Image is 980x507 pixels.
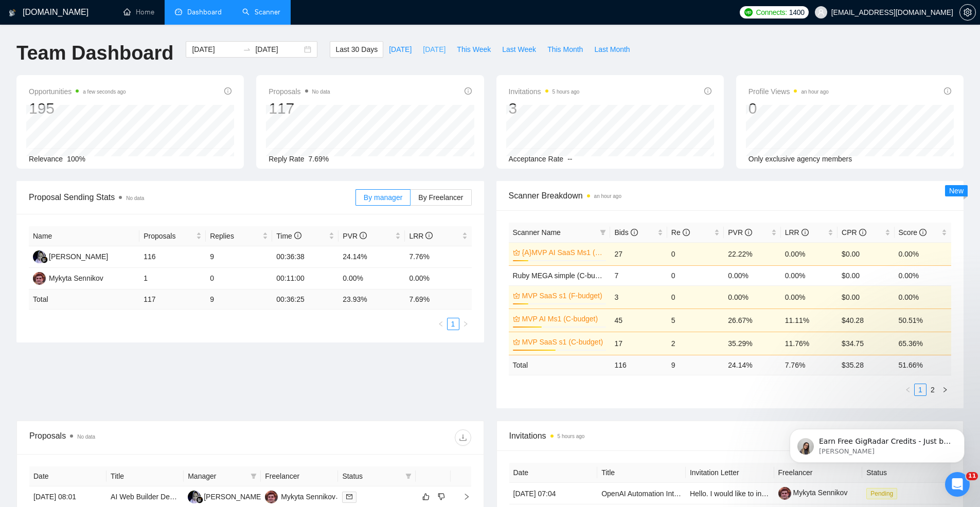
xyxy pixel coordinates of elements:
a: 1 [448,318,459,330]
th: Date [29,466,106,486]
td: 1 [139,268,206,289]
td: 0.00% [895,242,951,265]
span: Only exclusive agency members [749,155,852,163]
img: AA [188,491,201,503]
li: 1 [914,384,926,396]
td: 11.76% [781,332,838,355]
span: download [455,433,471,442]
span: Replies [210,230,260,242]
img: logo [9,5,16,21]
td: 51.66 % [895,355,951,375]
span: filter [248,468,259,484]
div: [PERSON_NAME] [49,251,108,262]
td: 7.76% [405,246,471,268]
span: Acceptance Rate [509,155,564,163]
th: Freelancer [261,466,338,486]
span: 11 [966,472,978,480]
span: right [455,493,470,500]
a: searchScanner [242,8,280,16]
span: This Month [547,44,583,55]
td: 0.00% [405,268,471,289]
span: info-circle [801,229,809,236]
span: dislike [438,493,445,501]
span: Scanner Breakdown [509,189,952,202]
time: an hour ago [594,193,621,199]
div: Proposals [29,429,250,446]
span: Proposals [144,230,194,242]
a: MVP AI Ms1 (C-budget) [522,313,604,324]
span: No data [126,195,144,201]
button: download [455,429,471,446]
span: Invitations [509,429,951,442]
span: swap-right [243,45,251,53]
img: upwork-logo.png [744,8,753,16]
span: right [942,387,948,393]
td: 11.11% [781,309,838,332]
div: 0 [749,99,829,118]
button: right [459,318,472,330]
th: Proposals [139,226,206,246]
td: 0.00% [895,285,951,309]
span: crown [513,292,520,299]
li: Next Page [459,318,472,330]
li: Previous Page [435,318,447,330]
button: [DATE] [417,41,451,58]
a: OpenAI Automation Integration for Website MVP Project [601,490,780,498]
td: 24.14% [338,246,405,268]
th: Invitation Letter [686,463,774,483]
span: info-circle [859,229,866,236]
span: Time [276,232,301,240]
td: 17 [610,332,667,355]
img: gigradar-bm.png [196,496,203,503]
div: 117 [269,99,330,118]
a: homeHome [123,8,154,16]
a: setting [959,8,976,16]
li: 2 [926,384,939,396]
span: Last Week [502,44,536,55]
td: 27 [610,242,667,265]
span: By Freelancer [418,193,463,202]
span: Ruby MEGA simple (C-budget) [513,271,612,280]
button: left [435,318,447,330]
span: mail [346,494,352,500]
button: like [420,491,432,503]
a: MVP SaaS s1 (F-budget) [522,290,604,301]
span: Re [671,228,690,237]
li: Previous Page [902,384,914,396]
button: right [939,384,951,396]
span: like [422,493,430,501]
span: No data [77,434,95,440]
span: filter [251,473,257,479]
td: 0.00% [724,265,780,285]
span: Status [342,470,401,482]
span: right [462,321,469,327]
td: 23.93 % [338,289,405,310]
time: a few seconds ago [83,89,126,95]
td: 65.36% [895,332,951,355]
span: 100% [67,155,85,163]
span: Relevance [29,155,63,163]
th: Manager [184,466,261,486]
td: 0 [667,242,724,265]
span: left [905,387,911,393]
time: 5 hours ago [558,433,585,439]
span: info-circle [294,232,301,239]
td: 35.29% [724,332,780,355]
span: -- [567,155,572,163]
span: filter [403,468,414,484]
span: info-circle [224,87,231,95]
td: Total [509,355,611,375]
td: 0.00% [724,285,780,309]
td: 0.00% [781,265,838,285]
td: 7.69 % [405,289,471,310]
td: 45 [610,309,667,332]
span: Opportunities [29,85,126,98]
span: By manager [364,193,402,202]
td: 2 [667,332,724,355]
div: [PERSON_NAME] [204,491,263,502]
span: Score [899,228,926,237]
button: dislike [435,491,448,503]
span: crown [513,315,520,322]
td: [DATE] 07:04 [509,483,598,504]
